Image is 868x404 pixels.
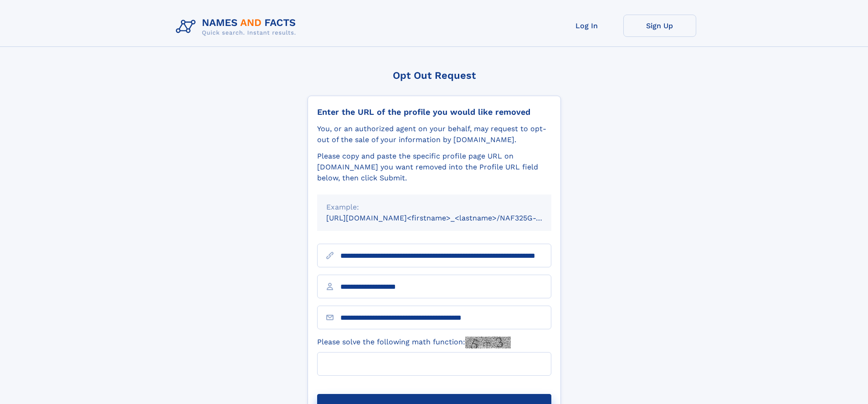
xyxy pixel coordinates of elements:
div: Opt Out Request [308,70,561,81]
a: Log In [550,15,623,37]
div: You, or an authorized agent on your behalf, may request to opt-out of the sale of your informatio... [317,123,551,145]
div: Enter the URL of the profile you would like removed [317,107,551,117]
div: Please copy and paste the specific profile page URL on [DOMAIN_NAME] you want removed into the Pr... [317,151,551,184]
label: Please solve the following math function: [317,337,511,348]
a: Sign Up [623,15,696,37]
img: Logo Names and Facts [172,15,303,39]
small: [URL][DOMAIN_NAME]<firstname>_<lastname>/NAF325G-xxxxxxxx [326,214,569,222]
div: Example: [326,202,542,213]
